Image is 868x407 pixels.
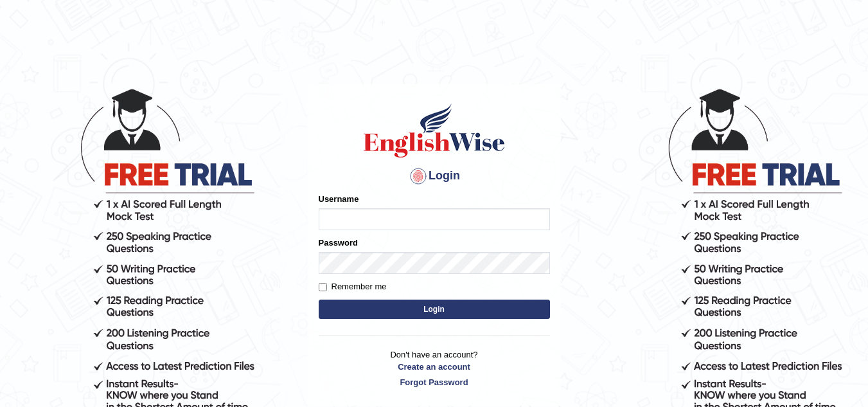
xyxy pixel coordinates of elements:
[319,283,327,291] input: Remember me
[319,300,550,319] button: Login
[319,348,550,388] p: Don't have an account?
[319,280,387,293] label: Remember me
[319,193,359,205] label: Username
[319,237,358,249] label: Password
[319,166,550,186] h4: Login
[361,102,508,159] img: Logo of English Wise sign in for intelligent practice with AI
[319,361,550,373] a: Create an account
[319,376,550,388] a: Forgot Password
